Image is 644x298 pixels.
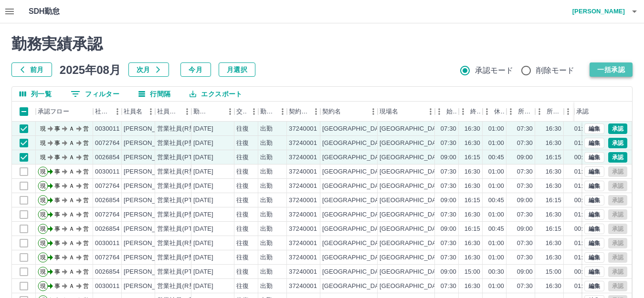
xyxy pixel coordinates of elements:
[574,225,590,234] div: 00:45
[584,138,604,148] button: 編集
[320,102,378,122] div: 契約名
[260,210,273,219] div: 出勤
[193,282,213,291] div: [DATE]
[275,104,290,119] button: メニュー
[488,167,504,176] div: 01:00
[441,267,456,277] div: 09:00
[247,104,261,119] button: メニュー
[488,210,504,219] div: 01:00
[95,139,120,148] div: 0072764
[236,225,249,234] div: 往復
[584,181,604,191] button: 編集
[574,267,590,277] div: 00:30
[289,239,317,248] div: 37240001
[608,138,627,148] button: 承認
[93,102,122,122] div: 社員番号
[574,167,590,176] div: 01:00
[124,167,176,176] div: [PERSON_NAME]
[236,210,249,219] div: 往復
[289,182,317,191] div: 37240001
[236,253,249,262] div: 往復
[441,210,456,219] div: 07:30
[83,283,89,289] text: 営
[441,167,456,176] div: 07:30
[289,102,309,122] div: 契約コード
[157,282,203,291] div: 営業社員(R契約)
[157,102,180,122] div: 社員区分
[584,195,604,206] button: 編集
[574,239,590,248] div: 01:00
[380,102,398,122] div: 現場名
[435,102,459,122] div: 始業
[518,102,533,122] div: 所定開始
[289,124,317,134] div: 37240001
[236,153,249,162] div: 往復
[494,102,505,122] div: 休憩
[193,210,213,219] div: [DATE]
[193,239,213,248] div: [DATE]
[289,253,317,262] div: 37240001
[380,139,570,148] div: [GEOGRAPHIC_DATA]立[PERSON_NAME][GEOGRAPHIC_DATA]
[260,225,273,234] div: 出勤
[378,102,435,122] div: 現場名
[260,239,273,248] div: 出勤
[193,167,213,176] div: [DATE]
[574,153,590,162] div: 00:45
[546,253,561,262] div: 16:30
[465,167,480,176] div: 16:30
[546,282,561,291] div: 16:30
[193,253,213,262] div: [DATE]
[441,153,456,162] div: 09:00
[488,253,504,262] div: 01:00
[236,102,247,122] div: 交通費
[380,282,570,291] div: [GEOGRAPHIC_DATA]立[PERSON_NAME][GEOGRAPHIC_DATA]
[465,253,480,262] div: 16:30
[69,254,74,261] text: Ａ
[157,182,203,191] div: 営業社員(P契約)
[574,182,590,191] div: 01:00
[517,167,533,176] div: 07:30
[54,254,60,261] text: 事
[236,196,249,205] div: 往復
[574,124,590,134] div: 01:00
[40,168,46,175] text: 現
[441,124,456,134] div: 07:30
[322,182,388,191] div: [GEOGRAPHIC_DATA]
[517,267,533,277] div: 09:00
[124,124,176,134] div: [PERSON_NAME]
[380,182,570,191] div: [GEOGRAPHIC_DATA]立[PERSON_NAME][GEOGRAPHIC_DATA]
[193,267,213,277] div: [DATE]
[69,140,74,146] text: Ａ
[40,268,46,275] text: 現
[83,268,89,275] text: 営
[69,168,74,175] text: Ａ
[193,124,213,134] div: [DATE]
[124,225,176,234] div: [PERSON_NAME]
[219,62,255,77] button: 月選択
[124,153,176,162] div: [PERSON_NAME]
[309,104,323,119] button: メニュー
[546,239,561,248] div: 16:30
[536,65,575,76] span: 削除モード
[459,102,483,122] div: 終業
[289,282,317,291] div: 37240001
[380,196,570,205] div: [GEOGRAPHIC_DATA]立[PERSON_NAME][GEOGRAPHIC_DATA]
[441,139,456,148] div: 07:30
[69,226,74,232] text: Ａ
[584,281,604,291] button: 編集
[574,139,590,148] div: 01:00
[584,224,604,234] button: 編集
[131,87,178,101] button: 行間隔
[83,211,89,218] text: 営
[488,239,504,248] div: 01:00
[488,139,504,148] div: 01:00
[608,123,627,134] button: 承認
[40,283,46,289] text: 現
[40,197,46,204] text: 現
[380,253,570,262] div: [GEOGRAPHIC_DATA]立[PERSON_NAME][GEOGRAPHIC_DATA]
[574,253,590,262] div: 01:00
[546,124,561,134] div: 16:30
[465,225,480,234] div: 16:15
[260,153,273,162] div: 出勤
[69,154,74,161] text: Ａ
